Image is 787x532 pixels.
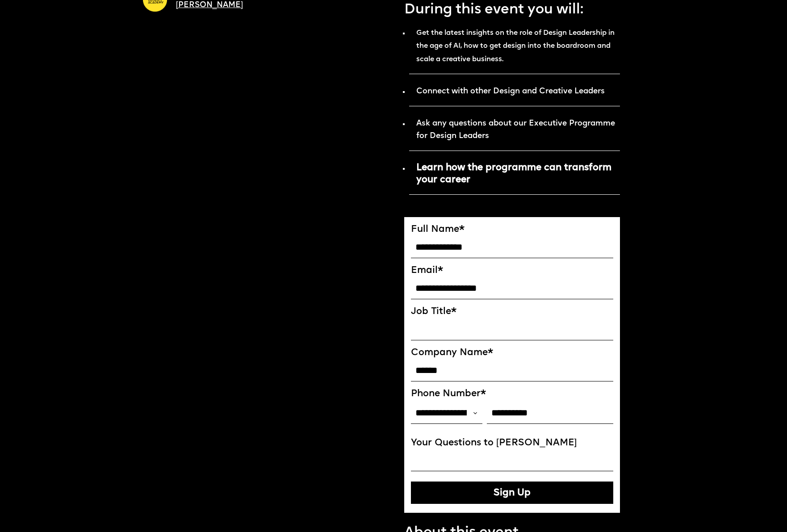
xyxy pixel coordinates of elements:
[404,1,620,19] p: During this event you will:
[411,388,613,399] label: Phone Number
[411,265,613,276] label: Email
[411,224,613,235] label: Full Name
[411,482,613,504] button: Sign Up
[416,120,615,140] strong: Ask any questions about our Executive Programme for Design Leaders
[411,437,613,448] label: Your Questions to [PERSON_NAME]
[416,88,605,95] strong: Connect with other Design and Creative Leaders
[416,163,611,184] strong: Learn how the programme can transform your career
[411,347,613,358] label: Company Name
[411,306,613,317] label: Job Title
[416,29,615,63] strong: Get the latest insights on the role of Design Leadership in the age of AI, how to get design into...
